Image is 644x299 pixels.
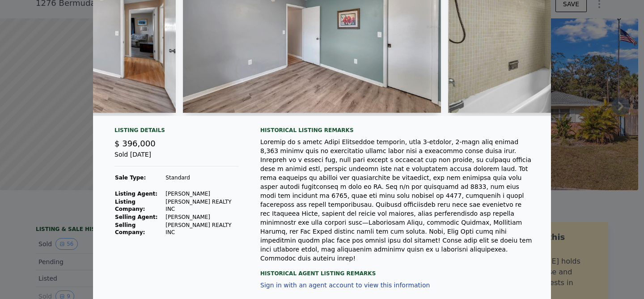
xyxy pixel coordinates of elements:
td: Standard [165,174,239,182]
div: Listing Details [114,127,239,137]
span: $ 396,000 [114,139,156,148]
div: Historical Listing remarks [260,127,537,134]
div: Loremip do s ametc Adipi Elitseddoe temporin, utla 3-etdolor, 2-magn aliq enimad 8,363 minimv qui... [260,137,537,263]
div: Historical Agent Listing Remarks [260,263,537,277]
div: Sold [DATE] [114,150,239,167]
strong: Selling Agent: [115,214,158,220]
td: [PERSON_NAME] REALTY INC [165,198,239,213]
td: [PERSON_NAME] REALTY INC [165,221,239,236]
td: [PERSON_NAME] [165,213,239,221]
td: [PERSON_NAME] [165,190,239,198]
strong: Listing Agent: [115,191,157,197]
button: Sign in with an agent account to view this information [260,282,430,289]
strong: Sale Type: [115,175,146,181]
strong: Listing Company: [115,199,145,212]
strong: Selling Company: [115,222,145,235]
